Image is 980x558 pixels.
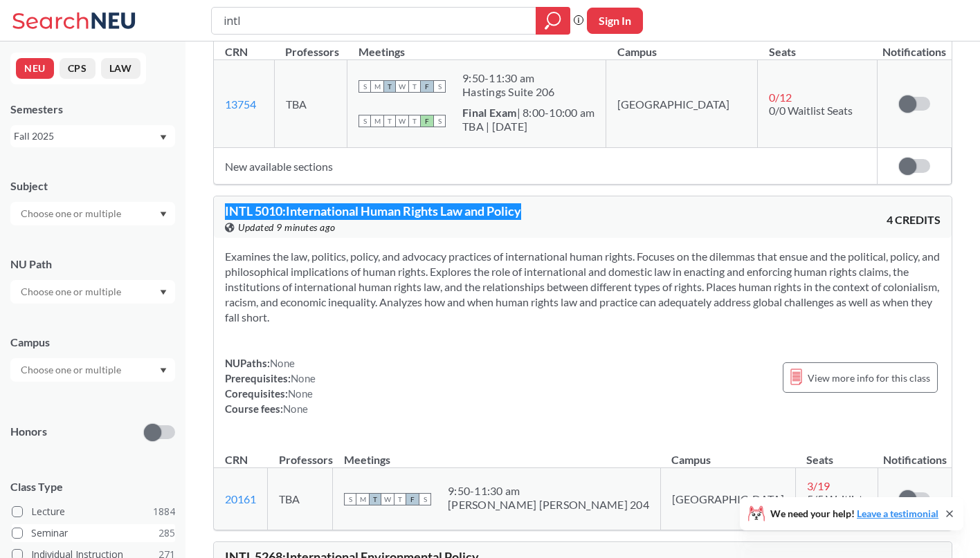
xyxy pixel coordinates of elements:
[10,257,175,272] div: NU Path
[10,102,175,117] div: Semesters
[10,125,175,147] div: Fall 2025Dropdown arrow
[222,9,526,32] input: Class, professor, course number, "phrase"
[396,80,408,93] span: W
[421,80,433,93] span: F
[268,438,333,468] th: Professors
[60,58,96,79] button: CPS
[448,484,649,498] div: 9:50 - 11:30 am
[274,30,347,60] th: Professors
[12,503,175,521] label: Lecture
[536,7,570,35] div: magnifying glass
[383,115,396,127] span: T
[587,8,643,34] button: Sign In
[14,205,130,222] input: Choose one or multiple
[10,424,47,440] p: Honors
[371,115,383,127] span: M
[419,493,431,505] span: S
[758,30,878,60] th: Seats
[160,290,167,295] svg: Dropdown arrow
[274,60,347,148] td: TBA
[462,106,595,120] div: | 8:00-10:00 am
[14,283,130,300] input: Choose one or multiple
[101,58,140,79] button: LAW
[225,97,256,111] a: 13754
[408,115,421,127] span: T
[369,493,381,505] span: T
[270,357,295,369] span: None
[359,80,371,93] span: S
[158,526,175,541] span: 285
[291,372,316,384] span: None
[225,355,316,416] div: NUPaths: Prerequisites: Corequisites: Course fees:
[383,80,396,93] span: T
[381,493,394,505] span: W
[160,135,167,140] svg: Dropdown arrow
[807,479,830,492] span: 3 / 19
[288,387,313,400] span: None
[462,71,555,85] div: 9:50 - 11:30 am
[660,468,795,530] td: [GEOGRAPHIC_DATA]
[394,493,406,505] span: T
[878,438,952,468] th: Notifications
[433,80,446,93] span: S
[10,358,175,382] div: Dropdown arrow
[433,115,446,127] span: S
[462,120,595,133] div: TBA | [DATE]
[153,504,175,519] span: 1884
[10,178,175,194] div: Subject
[878,30,952,60] th: Notifications
[769,91,792,104] span: 0 / 12
[283,402,308,415] span: None
[406,493,419,505] span: F
[225,203,521,218] span: INTL 5010 : International Human Rights Law and Policy
[10,479,175,494] span: Class Type
[12,524,175,542] label: Seminar
[225,44,248,59] div: CRN
[356,493,369,505] span: M
[795,438,878,468] th: Seats
[545,11,561,30] svg: magnifying glass
[10,280,175,304] div: Dropdown arrow
[462,85,555,99] div: Hastings Suite 206
[606,30,758,60] th: Campus
[238,220,336,235] span: Updated 9 minutes ago
[160,368,167,373] svg: Dropdown arrow
[808,369,930,387] span: View more info for this class
[421,115,433,127] span: F
[396,115,408,127] span: W
[462,106,517,119] b: Final Exam
[14,362,130,378] input: Choose one or multiple
[225,452,248,467] div: CRN
[448,498,649,512] div: [PERSON_NAME] [PERSON_NAME] 204
[333,438,661,468] th: Meetings
[887,212,941,227] span: 4 CREDITS
[408,80,421,93] span: T
[225,492,256,505] a: 20161
[857,508,938,519] a: Leave a testimonial
[606,60,758,148] td: [GEOGRAPHIC_DATA]
[214,148,878,185] td: New available sections
[344,493,356,505] span: S
[14,129,158,144] div: Fall 2025
[770,509,938,519] span: We need your help!
[10,335,175,350] div: Campus
[268,468,333,530] td: TBA
[10,202,175,225] div: Dropdown arrow
[807,492,863,519] span: 5/5 Waitlist Seats
[16,58,54,79] button: NEU
[769,104,853,117] span: 0/0 Waitlist Seats
[160,212,167,217] svg: Dropdown arrow
[359,115,371,127] span: S
[660,438,795,468] th: Campus
[347,30,606,60] th: Meetings
[371,80,383,93] span: M
[225,249,941,325] section: Examines the law, politics, policy, and advocacy practices of international human rights. Focuses...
